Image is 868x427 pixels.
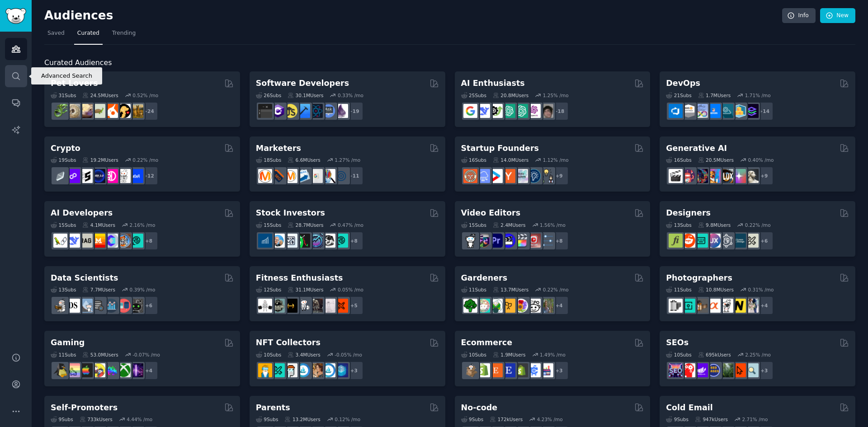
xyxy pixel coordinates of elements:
img: CozyGamers [66,363,80,377]
div: + 3 [550,361,569,380]
img: PlatformEngineers [745,104,759,118]
img: web3 [91,169,105,183]
div: 10 Sub s [666,352,691,358]
img: defi_ [129,169,143,183]
div: 14.0M Users [493,157,528,163]
img: MistralAI [91,234,105,248]
div: 18 Sub s [256,157,281,163]
img: AskComputerScience [321,104,335,118]
img: DeepSeek [66,234,80,248]
span: Saved [47,29,65,38]
img: ethfinance [53,169,67,183]
h2: Audiences [44,9,782,23]
div: 4.44 % /mo [127,416,152,422]
img: Youtubevideo [527,234,541,248]
img: premiere [489,234,503,248]
a: Trending [109,26,139,45]
div: + 18 [550,102,569,121]
img: Local_SEO [719,363,733,377]
img: Nikon [732,299,746,313]
img: growmybusiness [539,169,553,183]
img: Docker_DevOps [694,104,708,118]
img: UXDesign [707,234,721,248]
img: userexperience [719,234,733,248]
div: + 8 [550,231,569,250]
img: seogrowth [694,363,708,377]
img: canon [719,299,733,313]
img: GymMotivation [271,299,285,313]
h2: Parents [256,402,290,413]
div: + 3 [344,361,363,380]
img: MachineLearning [53,299,67,313]
div: 0.05 % /mo [338,286,363,293]
h2: Fitness Enthusiasts [256,272,343,284]
div: 11 Sub s [51,352,76,358]
div: 2.25 % /mo [745,352,771,358]
h2: AI Developers [51,207,113,219]
img: TechSEO [681,363,695,377]
div: 1.49 % /mo [540,352,566,358]
img: dogbreed [129,104,143,118]
img: GardeningUK [501,299,515,313]
img: datasets [117,299,131,313]
div: 10 Sub s [256,352,281,358]
img: SonyAlpha [707,299,721,313]
div: + 14 [755,102,774,121]
img: shopify [476,363,490,377]
h2: Gardeners [461,272,508,284]
div: 2.16 % /mo [130,222,156,228]
img: llmops [117,234,131,248]
div: + 9 [755,166,774,185]
div: 6.6M Users [288,157,321,163]
div: 0.22 % /mo [132,157,158,163]
img: TwitchStreaming [129,363,143,377]
div: 1.71 % /mo [745,92,771,99]
img: AWS_Certified_Experts [681,104,695,118]
img: FluxAI [719,169,733,183]
img: PetAdvice [117,104,131,118]
div: 20.8M Users [493,92,528,99]
div: 31.1M Users [288,286,323,293]
h2: Startup Founders [461,143,539,154]
div: 1.56 % /mo [540,222,566,228]
img: starryai [732,169,746,183]
div: 1.7M Users [698,92,731,99]
div: + 4 [550,296,569,315]
div: -0.05 % /mo [335,352,362,358]
h2: Photographers [666,272,732,284]
img: AItoolsCatalog [489,104,503,118]
img: content_marketing [258,169,272,183]
div: 21 Sub s [666,92,691,99]
img: SEO_cases [707,363,721,377]
img: DeepSeek [476,104,490,118]
div: 9.8M Users [698,222,731,228]
img: GummySearch logo [5,8,26,24]
div: 0.33 % /mo [338,92,363,99]
h2: Video Editors [461,207,521,219]
img: sdforall [707,169,721,183]
img: CryptoArt [309,363,323,377]
img: typography [669,234,683,248]
img: NFTMarketplace [271,363,285,377]
h2: AI Enthusiasts [461,78,525,89]
img: streetphotography [681,299,695,313]
img: ValueInvesting [271,234,285,248]
h2: Designers [666,207,711,219]
img: DigitalItems [334,363,348,377]
img: OpenseaMarket [321,363,335,377]
img: csharp [271,104,285,118]
img: personaltraining [334,299,348,313]
div: 3.4M Users [288,352,321,358]
img: physicaltherapy [321,299,335,313]
img: OpenAIDev [527,104,541,118]
div: 1.27 % /mo [335,157,360,163]
h2: No-code [461,402,498,413]
img: 0xPolygon [66,169,80,183]
img: data [129,299,143,313]
div: + 9 [550,166,569,185]
a: Info [782,8,816,23]
img: dalle2 [681,169,695,183]
img: UX_Design [745,234,759,248]
img: reactnative [309,104,323,118]
div: + 5 [344,296,363,315]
